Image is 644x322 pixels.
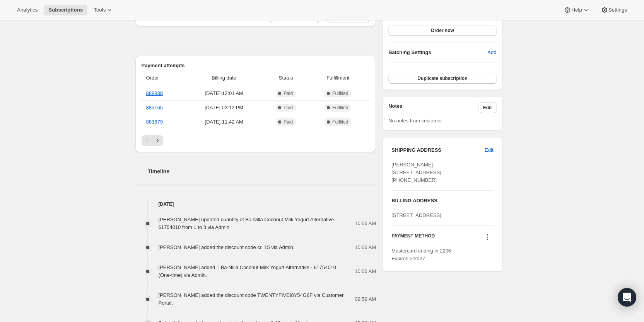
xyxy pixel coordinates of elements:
[388,102,478,113] h3: Notes
[266,74,306,82] span: Status
[284,105,293,111] span: Paid
[44,5,87,15] button: Subscriptions
[17,7,38,13] span: Analytics
[89,5,118,15] button: Tools
[608,7,627,13] span: Settings
[159,292,344,306] span: [PERSON_NAME] added the discount code TWENTYFIVEI8Y54G6F via Customer Portal.
[159,217,337,230] span: [PERSON_NAME] updated quantity of Ba-Nilla Coconut Milk Yogurt Alternative - 61754010 from 1 to 3...
[12,5,42,15] button: Analytics
[94,7,106,13] span: Tools
[417,75,467,81] span: Duplicate subscription
[187,118,261,126] span: [DATE] · 11:42 AM
[332,105,348,111] span: Fulfilled
[559,5,594,15] button: Help
[355,268,376,275] span: 10:06 AM
[391,233,435,243] h3: PAYMENT METHOD
[485,146,493,154] span: Edit
[148,168,376,175] h2: Timeline
[391,146,485,154] h3: SHIPPING ADDRESS
[483,46,501,59] button: Add
[571,7,582,13] span: Help
[391,212,441,218] span: [STREET_ADDRESS]
[388,25,496,36] button: Order now
[388,49,487,56] h6: Batching Settings
[48,7,83,13] span: Subscriptions
[159,264,337,278] span: [PERSON_NAME] added 1 Ba-Nilla Coconut Milk Yogurt Alternative - 61754010 (One-time) via Admin.
[152,135,163,146] button: Next
[596,5,632,15] button: Settings
[142,135,370,146] nav: Pagination
[332,90,348,97] span: Fulfilled
[311,74,365,82] span: Fulfillment
[388,73,496,84] button: Duplicate subscription
[355,295,376,303] span: 09:59 AM
[187,104,261,112] span: [DATE] · 02:12 PM
[391,197,493,205] h3: BILLING ADDRESS
[187,90,261,97] span: [DATE] · 12:01 AM
[332,119,348,125] span: Fulfilled
[142,69,185,86] th: Order
[480,144,498,156] button: Edit
[487,49,496,56] span: Add
[483,105,492,111] span: Edit
[284,90,293,97] span: Paid
[146,105,163,110] a: 885165
[431,27,454,34] span: Order now
[391,248,451,261] span: Mastercard ending in 2206 Expires 5/2027
[187,74,261,82] span: Billing date
[478,102,497,113] button: Edit
[146,119,163,125] a: 883879
[284,119,293,125] span: Paid
[391,162,441,183] span: [PERSON_NAME] [STREET_ADDRESS] [PHONE_NUMBER]
[355,220,376,227] span: 10:06 AM
[355,244,376,251] span: 10:06 AM
[146,90,163,96] a: 888838
[135,200,376,208] h4: [DATE]
[159,244,295,250] span: [PERSON_NAME] added the discount code cr_15 via Admin.
[142,62,370,69] h2: Payment attempts
[618,288,636,307] div: Open Intercom Messenger
[388,118,442,124] span: No notes from customer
